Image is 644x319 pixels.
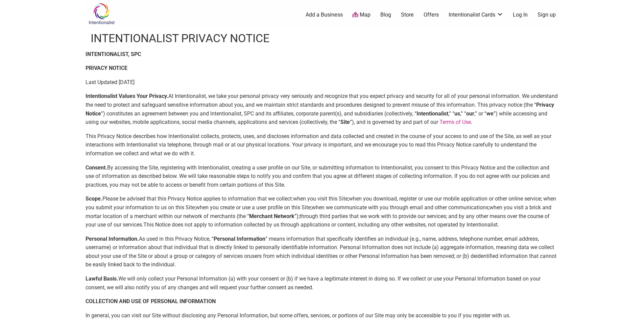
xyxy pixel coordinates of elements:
span: By accessing the Site, registering with Intentionalist, creating a user profile on our Site, or s... [86,164,550,188]
span: ” means information that specifically identifies an individual (e.g., name, address, telephone nu... [86,236,554,259]
span: when you visit a brick and mortar location of a merchant within our network of merchants (the “ [86,204,551,219]
b: our [466,110,474,117]
span: when you download, register or use our mobile application or other online service; when you submi... [86,195,556,211]
b: PRIVACY NOTICE [86,65,127,71]
span: ,” “ [460,110,466,117]
a: Offers [424,11,439,19]
a: Sign up [538,11,556,19]
span: when you create or use a user profile on this Site; [196,204,312,211]
span: In general, you can visit our Site without disclosing any Personal Information, but some offers, ... [86,312,510,319]
span: ”) constitutes an agreement between you and Intentionalist, SPC and its affiliates, corporate par... [101,110,416,117]
a: Intentionalist Cards [449,11,503,19]
b: Personal Information. [86,236,139,242]
b: Lawful Basis. [86,275,118,282]
span: ,” “ [448,110,454,117]
span: ”), and is governed by and part of our [350,119,438,125]
span: This Notice does not apply to information collected by us through applications or content, includ... [143,221,499,228]
a: Map [352,11,371,19]
b: Personal Information [214,236,265,242]
b: Consent. [86,164,107,171]
h1: Intentionalist Privacy Notice [91,30,269,47]
a: Store [401,11,414,19]
b: Site [340,119,350,125]
span: users from which individual identities or other Personal Information has been removed; or (b) dei... [86,253,556,268]
a: Add a Business [306,11,343,19]
b: Intentionalist [416,110,448,117]
b: we [486,110,494,117]
b: Intentionalist Values Your Privacy. [86,93,168,99]
b: Privacy Notice [86,102,554,117]
span: . [471,119,472,125]
span: Please be advised that this Privacy Notice applies to information that we collect: [102,195,293,202]
span: As used in this Privacy Notice, “ [139,236,214,242]
a: Terms of Use [439,119,471,125]
span: This Privacy Notice describes how Intentionalist collects, protects, uses, and discloses informat... [86,133,551,157]
a: Blog [380,11,391,19]
b: Merchant Network [249,213,294,219]
img: Intentionalist [86,3,118,25]
span: At Intentionalist, we take your personal privacy very seriously and recognize that you expect pri... [86,93,558,108]
span: when you visit this Site; [293,195,349,202]
b: Scope. [86,195,102,202]
span: when we communicate with you through email and other communications; [312,204,490,211]
b: us [454,110,460,117]
b: COLLECTION AND USE OF PERSONAL INFORMATION [86,298,216,304]
span: ,” or “ [474,110,486,117]
span: We will only collect your Personal Information (a) with your consent or (b) if we have a legitima... [86,275,541,291]
span: Last Updated [DATE] [86,79,135,85]
b: INTENTIONALIST, SPC [86,51,141,57]
a: Log In [513,11,528,19]
span: through third parties that we work with to provide our services; and by any other means over the ... [86,213,550,228]
span: ”); [294,213,300,219]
